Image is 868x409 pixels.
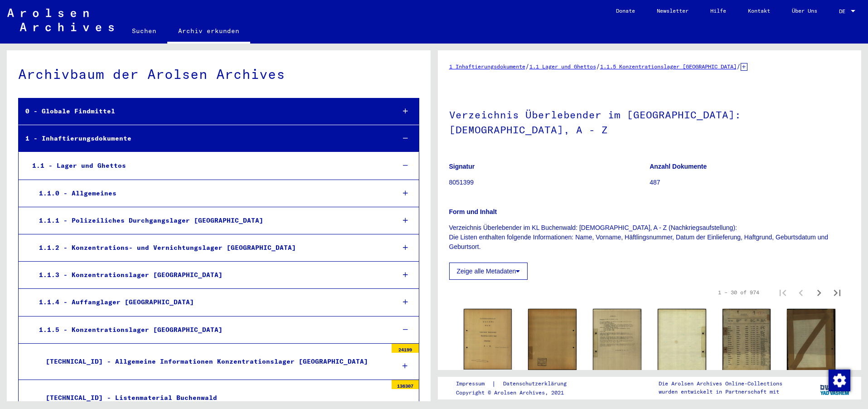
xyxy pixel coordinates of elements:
img: yv_logo.png [818,376,852,399]
div: [TECHNICAL_ID] - Allgemeine Informationen Konzentrationslager [GEOGRAPHIC_DATA] [39,353,387,370]
div: 0 - Globale Findmittel [19,102,388,120]
button: Last page [828,283,846,302]
b: Form und Inhalt [449,208,497,215]
h1: Verzeichnis Überlebender im [GEOGRAPHIC_DATA]: [DEMOGRAPHIC_DATA], A - Z [449,94,850,149]
img: 002.jpg [658,309,706,377]
img: 001.jpg [593,309,641,376]
div: 1 – 30 of 974 [718,288,759,297]
a: 1.1 Lager und Ghettos [529,63,596,70]
div: Archivbaum der Arolsen Archives [18,64,419,84]
b: Signatur [449,163,475,170]
p: wurden entwickelt in Partnerschaft mit [659,388,782,396]
a: Datenschutzerklärung [496,379,577,389]
div: 136307 [392,380,419,389]
p: Verzeichnis Überlebender im KL Buchenwald: [DEMOGRAPHIC_DATA], A - Z (Nachkriegsaufstellung): Die... [449,223,850,252]
div: 1.1.2 - Konzentrations- und Vernichtungslager [GEOGRAPHIC_DATA] [32,239,388,257]
div: 24199 [392,344,419,353]
a: Archiv erkunden [167,20,250,44]
button: First page [774,283,792,302]
button: Zeige alle Metadaten [449,263,528,280]
p: Copyright © Arolsen Archives, 2021 [456,389,577,397]
a: 1.1.5 Konzentrationslager [GEOGRAPHIC_DATA] [600,63,737,70]
span: / [596,62,600,70]
p: 8051399 [449,178,650,187]
div: 1.1.0 - Allgemeines [32,185,388,202]
div: 1 - Inhaftierungsdokumente [19,130,388,147]
a: Impressum [456,379,492,389]
p: 487 [650,178,850,187]
div: 1.1.4 - Auffanglager [GEOGRAPHIC_DATA] [32,293,388,311]
div: [TECHNICAL_ID] - Listenmaterial Buchenwald [39,389,387,407]
div: 1.1.5 - Konzentrationslager [GEOGRAPHIC_DATA] [32,321,388,339]
a: 1 Inhaftierungsdokumente [449,63,525,70]
img: Zustimmung ändern [829,370,850,391]
p: Die Arolsen Archives Online-Collections [659,380,782,388]
img: 001.jpg [723,309,771,374]
div: 1.1 - Lager und Ghettos [25,157,388,175]
button: Next page [810,283,828,302]
img: 002.jpg [528,309,577,370]
b: Anzahl Dokumente [650,163,707,170]
span: / [525,62,529,70]
button: Previous page [792,283,810,302]
img: 001.jpg [464,309,512,370]
a: Suchen [121,20,167,42]
img: 002.jpg [787,309,835,374]
div: | [456,379,577,389]
div: 1.1.1 - Polizeiliches Durchgangslager [GEOGRAPHIC_DATA] [32,212,388,229]
span: / [737,62,741,70]
span: DE [839,8,849,15]
img: Arolsen_neg.svg [7,9,114,31]
div: 1.1.3 - Konzentrationslager [GEOGRAPHIC_DATA] [32,266,388,284]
